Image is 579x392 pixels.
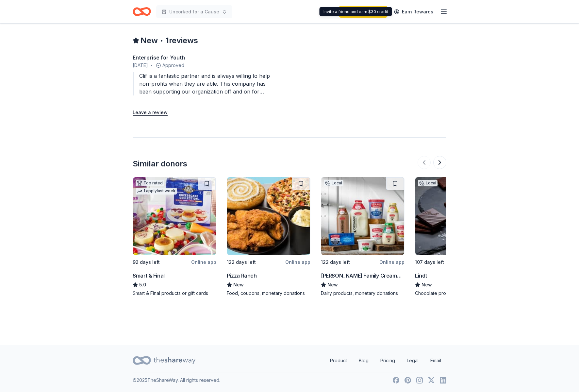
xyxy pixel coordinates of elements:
[191,258,216,266] div: Online app
[415,272,427,280] div: Lindt
[133,272,165,280] div: Smart & Final
[325,354,352,367] a: Product
[156,5,232,18] button: Uncorked for a Cause
[339,6,388,18] a: Start free trial
[402,354,424,367] a: Legal
[133,376,220,384] p: © 2025 TheShareWay. All rights reserved.
[415,258,444,266] div: 107 days left
[321,290,405,297] div: Dairy products, monetary donations
[418,180,438,186] div: Local
[151,63,153,68] span: •
[379,258,405,266] div: Online app
[169,8,219,16] span: Uncorked for a Cause
[136,188,177,195] div: 1 apply last week
[227,177,310,297] a: Image for Pizza Ranch122 days leftOnline appPizza RanchNewFood, coupons, monetary donations
[285,258,310,266] div: Online app
[354,354,374,367] a: Blog
[325,354,446,367] nav: quick links
[321,272,405,280] div: [PERSON_NAME] Family Creamery
[425,354,446,367] a: Email
[390,6,437,18] a: Earn Rewards
[133,177,216,297] a: Image for Smart & FinalTop rated1 applylast week92 days leftOnline appSmart & Final5.0Smart & Fin...
[139,281,146,289] span: 5.0
[324,180,343,186] div: Local
[133,258,160,266] div: 92 days left
[133,290,216,297] div: Smart & Final products or gift cards
[415,177,499,297] a: Image for Lindt Local107 days leftOnline appLindtNewChocolate products
[233,281,244,289] span: New
[227,272,257,280] div: Pizza Ranch
[321,177,405,297] a: Image for Straus Family CreameryLocal122 days leftOnline app[PERSON_NAME] Family CreameryNewDairy...
[133,177,216,255] img: Image for Smart & Final
[133,72,274,95] div: Clif is a fantastic partner and is always willing to help non-profits when they are able. This co...
[415,290,499,297] div: Chocolate products
[415,177,498,255] img: Image for Lindt
[160,37,163,44] span: •
[133,4,151,19] a: Home
[133,61,148,69] span: [DATE]
[321,177,404,255] img: Image for Straus Family Creamery
[166,35,198,46] span: 1 reviews
[422,281,432,289] span: New
[321,258,350,266] div: 122 days left
[375,354,400,367] a: Pricing
[133,61,274,69] div: Approved
[227,177,310,255] img: Image for Pizza Ranch
[141,35,158,46] span: New
[227,258,256,266] div: 122 days left
[227,290,310,297] div: Food, coupons, monetary donations
[136,180,164,186] div: Top rated
[327,281,338,289] span: New
[133,159,187,169] div: Similar donors
[320,7,392,16] div: Invite a friend and earn $30 credit
[133,109,168,116] button: Leave a review
[133,54,274,61] div: Enterprise for Youth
